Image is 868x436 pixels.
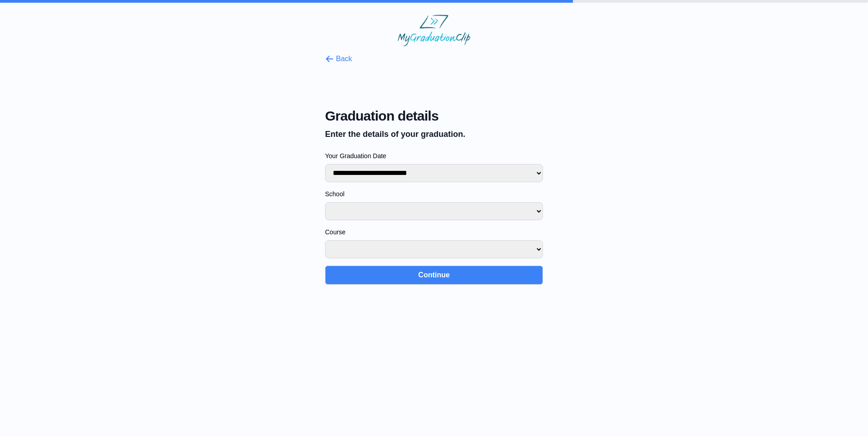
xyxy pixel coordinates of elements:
button: Continue [325,266,543,285]
label: Course [325,228,543,237]
button: Back [325,53,352,64]
label: Your Graduation Date [325,151,543,160]
p: Enter the details of your graduation. [325,128,543,140]
img: MyGraduationClip [398,15,470,46]
label: School [325,189,543,199]
span: Graduation details [325,108,543,124]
